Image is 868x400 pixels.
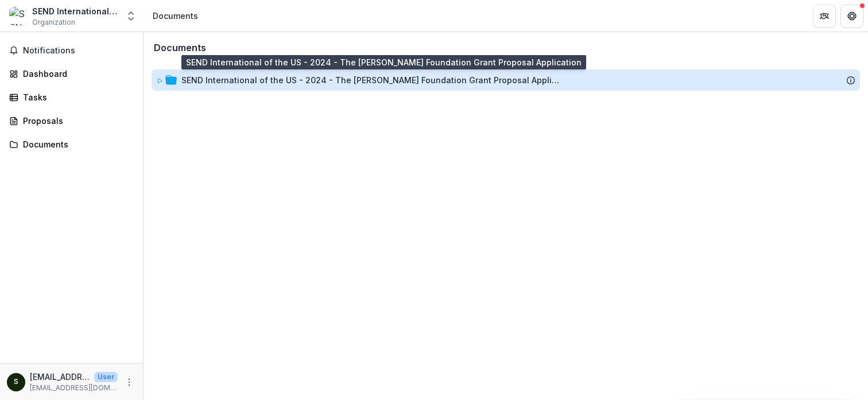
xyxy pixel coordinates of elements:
[5,64,138,83] a: Dashboard
[23,46,134,56] span: Notifications
[154,42,206,53] h3: Documents
[5,111,138,130] a: Proposals
[32,5,118,17] div: SEND International of the [GEOGRAPHIC_DATA]
[5,88,138,107] a: Tasks
[813,5,836,28] button: Partners
[840,5,863,28] button: Get Help
[23,138,129,150] div: Documents
[152,69,860,91] div: SEND International of the US - 2024 - The [PERSON_NAME] Foundation Grant Proposal Application
[23,68,129,80] div: Dashboard
[181,74,560,86] div: SEND International of the US - 2024 - The [PERSON_NAME] Foundation Grant Proposal Application
[32,17,75,28] span: Organization
[30,371,90,383] p: [EMAIL_ADDRESS][DOMAIN_NAME]
[23,115,129,127] div: Proposals
[23,91,129,103] div: Tasks
[14,378,18,386] div: shall@send.org
[123,5,139,28] button: Open entity switcher
[122,375,136,389] button: More
[5,41,138,60] button: Notifications
[94,372,118,382] p: User
[9,7,28,25] img: SEND International of the US
[30,383,118,393] p: [EMAIL_ADDRESS][DOMAIN_NAME]
[153,10,198,22] div: Documents
[148,7,203,24] nav: breadcrumb
[5,135,138,154] a: Documents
